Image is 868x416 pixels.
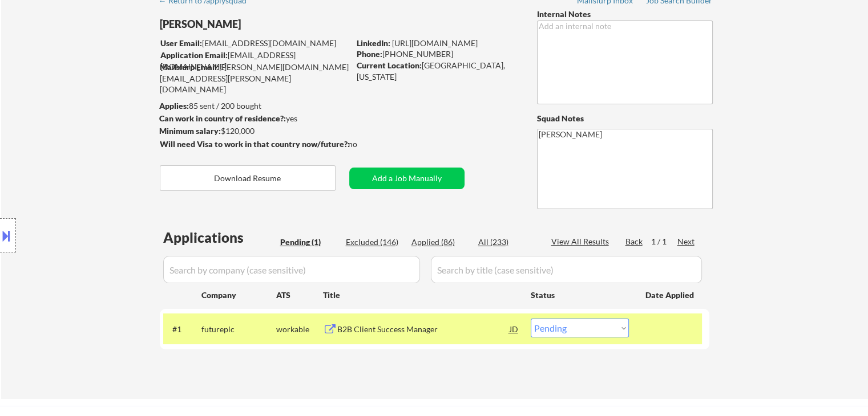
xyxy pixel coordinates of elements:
[357,49,382,59] strong: Phone:
[348,138,381,150] div: no
[357,38,390,48] strong: LinkedIn:
[349,168,465,189] button: Add a Job Manually
[163,256,420,283] input: Search by company (case sensitive)
[160,17,394,31] div: [PERSON_NAME]
[392,38,478,48] a: [URL][DOMAIN_NAME]
[159,100,349,112] div: 85 sent / 200 bought
[645,289,696,301] div: Date Applied
[160,38,349,49] div: [EMAIL_ADDRESS][DOMAIN_NAME]
[159,125,349,137] div: $120,000
[431,256,702,283] input: Search by title (case sensitive)
[357,60,422,70] strong: Current Location:
[508,319,520,339] div: JD
[357,48,518,60] div: [PHONE_NUMBER]
[160,38,202,48] strong: User Email:
[537,113,713,124] div: Squad Notes
[346,236,403,248] div: Excluded (146)
[537,9,713,20] div: Internal Notes
[160,50,228,60] strong: Application Email:
[160,62,349,95] div: [PERSON_NAME][DOMAIN_NAME][EMAIL_ADDRESS][PERSON_NAME][DOMAIN_NAME]
[160,62,219,72] strong: Mailslurp Email:
[276,324,323,335] div: workable
[551,236,612,247] div: View All Results
[651,236,677,247] div: 1 / 1
[531,284,629,305] div: Status
[478,236,535,248] div: All (233)
[201,324,276,335] div: futureplc
[625,236,644,247] div: Back
[160,50,349,72] div: [EMAIL_ADDRESS][DOMAIN_NAME]
[159,113,286,123] strong: Can work in country of residence?:
[160,165,336,191] button: Download Resume
[160,139,350,149] strong: Will need Visa to work in that country now/future?:
[411,236,469,248] div: Applied (86)
[337,324,510,335] div: B2B Client Success Manager
[163,231,276,244] div: Applications
[357,60,518,82] div: [GEOGRAPHIC_DATA], [US_STATE]
[159,113,346,124] div: yes
[323,289,520,301] div: Title
[677,236,696,247] div: Next
[201,289,276,301] div: Company
[276,289,323,301] div: ATS
[280,236,337,248] div: Pending (1)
